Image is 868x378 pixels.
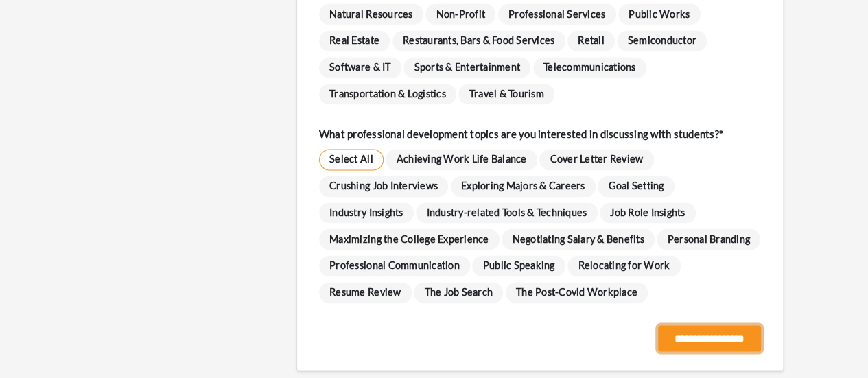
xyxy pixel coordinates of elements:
[319,228,500,250] span: Maximizing the College Experience
[498,3,616,25] span: Professional Services
[539,149,654,170] span: Cover Letter Review
[319,126,761,142] p: What professional development topics are you interested in discussing with students?*
[319,57,401,78] span: Software & IT
[386,149,537,170] span: Achieving Work Life Balance
[617,30,707,51] span: Semiconductor
[319,202,414,224] span: Industry Insights
[319,3,423,25] span: Natural Resources
[414,282,503,303] span: The Job Search
[319,282,412,303] span: Resume Review
[472,255,565,276] span: Public Speaking
[657,228,760,250] span: Personal Branding
[598,176,675,197] span: Goal Setting
[403,57,530,78] span: Sports & Entertainment
[319,176,449,197] span: Crushing Job Interviews
[319,255,470,276] span: Professional Communication
[567,255,681,276] span: Relocating for Work
[425,3,495,25] span: Non-Profit
[451,176,596,197] span: Exploring Majors & Careers
[506,282,648,303] span: The Post-Covid Workplace
[319,30,390,51] span: Real Estate
[319,149,384,170] span: Select All
[533,57,646,78] span: Telecommunications
[618,3,701,25] span: Public Works
[502,228,655,250] span: Negotiating Salary & Benefits
[416,202,598,224] span: Industry-related Tools & Techniques
[458,84,554,105] span: Travel & Tourism
[319,84,456,105] span: Transportation & Logistics
[392,30,565,51] span: Restaurants, Bars & Food Services
[600,202,696,224] span: Job Role Insights
[567,30,615,51] span: Retail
